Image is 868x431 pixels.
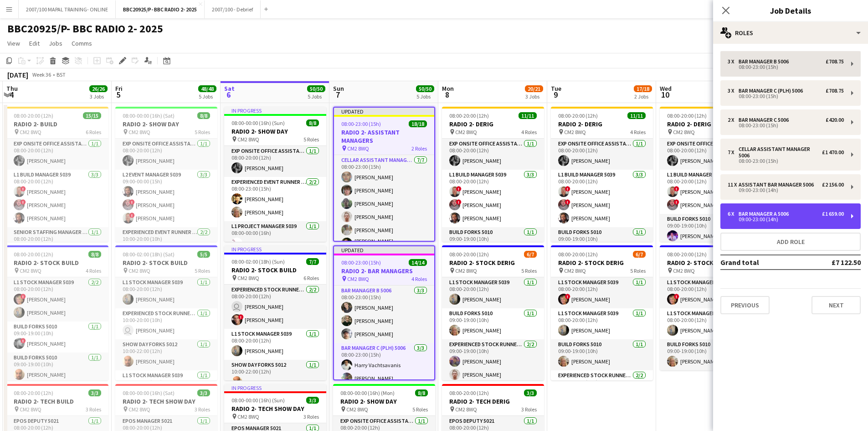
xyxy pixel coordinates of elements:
[224,245,326,380] div: In progress08:00-02:00 (18h) (Sun)7/7RADIO 2- STOCK BUILD CM2 8WQ6 RolesExperienced Stock Runner ...
[822,182,844,188] div: £2 156.00
[303,413,319,420] span: 3 Roles
[660,139,762,170] app-card-role: Exp Onsite Office Assistant 50121/108:00-20:00 (12h)[PERSON_NAME]
[442,308,544,339] app-card-role: Build Forks 50101/109:00-19:00 (10h)[PERSON_NAME]
[728,188,844,192] div: 09:00-23:00 (14h)
[5,89,18,100] span: 4
[21,186,26,192] span: !
[803,255,861,270] td: £7 122.50
[455,406,477,413] span: CM2 8WQ
[26,37,43,49] a: Edit
[45,37,66,49] a: Jobs
[334,286,434,343] app-card-role: Bar Manager B 50063/308:00-23:00 (15h)[PERSON_NAME][PERSON_NAME][PERSON_NAME]
[521,267,537,274] span: 5 Roles
[634,93,652,100] div: 2 Jobs
[658,89,672,100] span: 10
[88,389,101,396] span: 3/3
[442,107,544,242] app-job-card: 08:00-20:00 (12h)11/11RADIO 2- DERIG CM2 8WQ4 RolesExp Onsite Office Assistant 50121/108:00-20:00...
[86,129,101,135] span: 6 Roles
[6,259,108,267] h3: RADIO 2- STOCK BUILD
[720,255,803,270] td: Grand total
[565,199,570,205] span: !
[123,112,175,119] span: 08:00-00:00 (16h) (Sat)
[739,117,792,123] div: Bar Manager C 5006
[728,65,844,69] div: 08:00-23:00 (15h)
[416,93,434,100] div: 5 Jobs
[411,145,427,152] span: 2 Roles
[442,120,544,128] h3: RADIO 2- DERIG
[29,39,40,47] span: Edit
[115,259,217,267] h3: RADIO 2- STOCK BUILD
[7,22,163,36] h1: BBC20925/P- BBC RADIO 2- 2025
[627,112,646,119] span: 11/11
[20,406,41,413] span: CM2 8WQ
[455,267,477,274] span: CM2 8WQ
[558,112,598,119] span: 08:00-20:00 (12h)
[224,146,326,177] app-card-role: Exp Onsite Office Assistant 50121/108:00-20:00 (12h)[PERSON_NAME]
[346,406,368,413] span: CM2 8WQ
[524,251,537,258] span: 6/7
[14,112,53,119] span: 08:00-20:00 (12h)
[224,107,326,242] app-job-card: In progress08:00-00:00 (16h) (Sun)8/8RADIO 2- SHOW DAY CM2 8WQ5 RolesExp Onsite Office Assistant ...
[826,88,844,94] div: £708.75
[6,227,108,258] app-card-role: Senior Staffing Manager 50391/108:00-20:00 (12h)
[123,389,175,396] span: 08:00-00:00 (16h) (Sat)
[524,389,537,396] span: 3/3
[195,406,210,413] span: 3 Roles
[667,251,707,258] span: 08:00-20:00 (12h)
[525,93,543,100] div: 3 Jobs
[224,360,326,391] app-card-role: Show Day Forks 50121/110:00-22:00 (12h)[PERSON_NAME]
[630,129,646,135] span: 4 Roles
[197,389,210,396] span: 3/3
[6,353,108,384] app-card-role: Build Forks 50101/109:00-19:00 (10h)[PERSON_NAME]
[728,159,844,163] div: 08:00-23:00 (15h)
[728,211,739,217] div: 6 x
[347,275,369,282] span: CM2 8WQ
[341,259,381,266] span: 08:00-23:00 (15h)
[660,120,762,128] h3: RADIO 2- DERIG
[334,267,434,275] h3: RADIO 2- BAR MANAGERS
[128,406,150,413] span: CM2 8WQ
[333,245,435,380] app-job-card: Updated08:00-23:00 (15h)14/14RADIO 2- BAR MANAGERS CM2 8WQ4 RolesBar Manager B 50063/308:00-23:00...
[442,139,544,170] app-card-role: Exp Onsite Office Assistant 50121/108:00-20:00 (12h)[PERSON_NAME]
[6,120,108,128] h3: RADIO 2- BUILD
[115,107,217,242] app-job-card: 08:00-00:00 (16h) (Sat)8/8RADIO 2- SHOW DAY CM2 8WQ5 RolesExp Onsite Office Assistant 50121/108:0...
[449,251,489,258] span: 08:00-20:00 (12h)
[14,251,53,258] span: 08:00-20:00 (12h)
[237,413,259,420] span: CM2 8WQ
[334,246,434,254] div: Updated
[728,94,844,99] div: 08:00-23:00 (15h)
[551,259,653,267] h3: RADIO 2- STOCK DERIG
[564,129,586,135] span: CM2 8WQ
[224,84,235,93] span: Sat
[115,120,217,128] h3: RADIO 2- SHOW DAY
[115,227,217,271] app-card-role: Experienced Event Runner 50122/210:00-20:00 (10h)
[564,267,586,274] span: CM2 8WQ
[550,89,561,100] span: 9
[442,227,544,258] app-card-role: Build Forks 50101/109:00-19:00 (10h)
[115,370,217,401] app-card-role: L1 Stock Manager 50391/114:00-02:00 (12h)
[728,182,739,188] div: 11 x
[224,329,326,360] app-card-role: L1 Stock Manager 50391/108:00-20:00 (12h)[PERSON_NAME]
[88,251,101,258] span: 8/8
[826,117,844,123] div: £420.00
[739,58,792,65] div: Bar Manager B 5006
[660,170,762,214] app-card-role: L1 Build Manager 50392/208:00-20:00 (12h)![PERSON_NAME]![PERSON_NAME]
[334,343,434,400] app-card-role: Bar Manager C (PLH) 50063/308:00-23:00 (15h)Ηarry Vachtsavanis[PERSON_NAME]
[115,84,123,93] span: Fri
[116,0,205,18] button: BBC20925/P- BBC RADIO 2- 2025
[128,267,150,274] span: CM2 8WQ
[49,39,62,47] span: Jobs
[30,71,53,78] span: Week 36
[660,84,672,93] span: Wed
[551,107,653,242] app-job-card: 08:00-20:00 (12h)11/11RADIO 2- DERIG CM2 8WQ4 RolesExp Onsite Office Assistant 50121/108:00-20:00...
[19,0,116,18] button: 2007/100 MAPAL TRAINING- ONLINE
[224,266,326,274] h3: RADIO 2- STOCK BUILD
[456,186,462,192] span: !
[115,139,217,170] app-card-role: Exp Onsite Office Assistant 50121/108:00-20:00 (12h)[PERSON_NAME]
[739,211,792,217] div: Bar Manager A 5006
[728,123,844,128] div: 08:00-23:00 (15h)
[306,258,319,265] span: 7/7
[333,107,435,242] app-job-card: Updated08:00-23:00 (15h)18/18RADIO 2- ASSISTANT MANAGERS CM2 8WQ2 RolesCellar Assistant Manager 5...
